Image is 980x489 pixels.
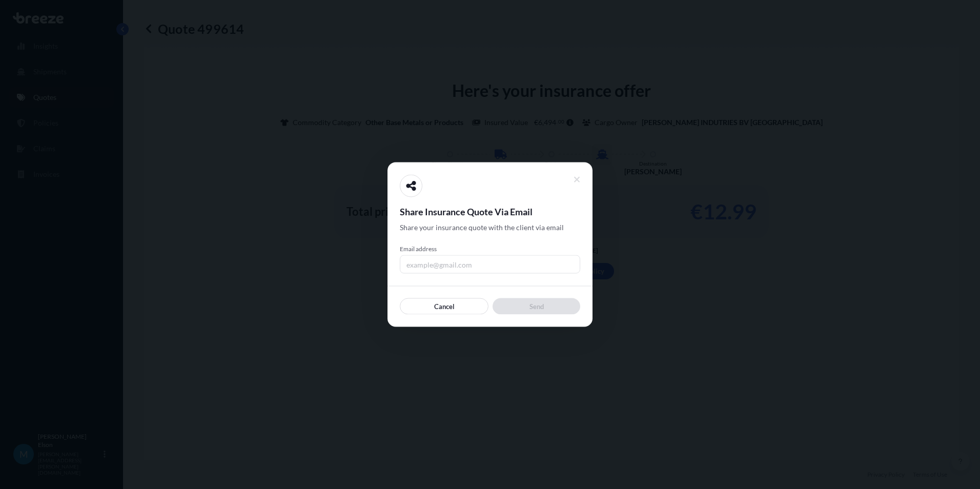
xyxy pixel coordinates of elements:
span: Share your insurance quote with the client via email [400,222,564,233]
p: Send [529,301,544,312]
input: example@gmail.com [400,255,580,274]
button: Cancel [400,298,488,315]
button: Send [493,298,580,315]
span: Share Insurance Quote Via Email [400,206,580,218]
span: Email address [400,245,580,253]
p: Cancel [434,301,455,312]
